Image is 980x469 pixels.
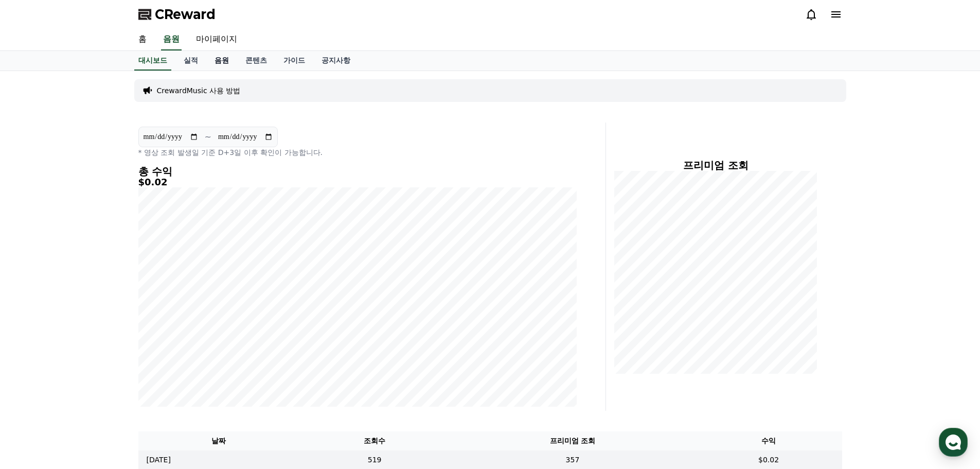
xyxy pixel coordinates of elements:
[134,51,171,71] a: 대시보드
[175,51,206,71] a: 실적
[94,342,106,351] span: 대화
[205,131,211,143] p: ~
[696,431,842,450] th: 수익
[159,342,171,350] span: 설정
[138,166,577,177] h4: 총 수익
[155,6,216,23] span: CReward
[299,431,450,450] th: 조회수
[188,29,245,50] a: 마이페이지
[161,29,182,50] a: 음원
[237,51,275,71] a: 콘텐츠
[147,455,171,465] p: [DATE]
[157,85,241,96] a: CrewardMusic 사용 방법
[206,51,237,71] a: 음원
[450,431,695,450] th: 프리미엄 조회
[138,6,216,23] a: CReward
[130,29,155,50] a: 홈
[138,431,299,450] th: 날짜
[32,342,39,350] span: 홈
[138,177,577,187] h5: $0.02
[3,326,68,352] a: 홈
[313,51,359,71] a: 공지사항
[614,160,817,171] h4: 프리미엄 조회
[138,147,577,158] p: * 영상 조회 발생일 기준 D+3일 이후 확인이 가능합니다.
[275,51,313,71] a: 가이드
[68,326,133,352] a: 대화
[133,326,198,352] a: 설정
